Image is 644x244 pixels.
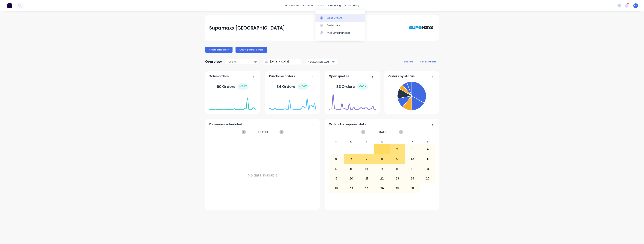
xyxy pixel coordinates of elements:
[388,74,415,79] span: Orders by status
[359,184,374,193] div: 28
[359,139,374,144] div: T
[420,145,435,154] div: 4
[405,145,420,154] div: 3
[634,4,637,7] span: BM
[217,83,249,90] div: 60 Orders
[238,83,249,90] div: + 100 %
[258,130,268,134] span: [DATE]
[329,154,344,164] div: 5
[405,154,420,164] div: 10
[329,164,344,174] div: 12
[374,154,389,164] div: 8
[344,139,359,144] div: M
[420,174,435,183] div: 25
[405,184,420,193] div: 31
[357,83,368,90] div: + 100 %
[390,164,405,174] div: 16
[420,154,435,164] div: 11
[327,24,340,27] div: Customers
[374,145,389,154] div: 1
[390,145,405,154] div: 2
[390,139,405,144] div: T
[405,164,420,174] div: 17
[390,154,405,164] div: 9
[343,3,361,8] div: productivity
[315,14,365,22] a: Sales Orders
[308,60,331,64] div: 4 status selected
[326,3,343,8] div: purchasing
[336,83,368,90] div: 83 Orders
[315,3,326,8] div: sales
[420,139,435,144] div: S
[277,83,309,90] div: 34 Orders
[329,184,344,193] div: 26
[374,164,389,174] div: 15
[374,184,389,193] div: 29
[359,174,374,183] div: 21
[315,22,365,29] a: Customers
[344,164,359,174] div: 13
[378,130,388,134] span: [DATE]
[329,139,344,144] div: S
[315,29,365,37] a: Price Level Manager
[374,174,389,183] div: 22
[327,31,350,35] div: Price Level Manager
[283,3,301,8] a: dashboard
[418,59,439,64] button: edit dashboard
[329,74,349,79] span: Open quotes
[420,164,435,174] div: 18
[269,74,295,79] span: Purchase orders
[209,74,229,79] span: Sales orders
[402,59,416,64] button: add card
[359,164,374,174] div: 14
[297,83,309,90] div: + 100 %
[344,174,359,183] div: 20
[344,184,359,193] div: 27
[405,139,420,144] div: F
[205,58,222,65] div: Overview
[209,24,285,32] div: Supamaxx [GEOGRAPHIC_DATA]
[329,174,344,183] div: 19
[205,47,233,53] button: Create sales order
[359,154,374,164] div: 7
[344,154,359,164] div: 6
[390,184,405,193] div: 30
[390,174,405,183] div: 23
[405,174,420,183] div: 24
[374,139,390,144] div: W
[209,139,316,211] div: No data available
[408,19,435,37] img: Supamaxx Australia
[7,3,12,8] img: Factory
[329,122,367,127] span: Orders by required date
[236,47,267,53] button: Create purchase order
[301,3,315,8] div: products
[306,59,338,65] button: 4 status selected
[327,16,342,20] div: Sales Orders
